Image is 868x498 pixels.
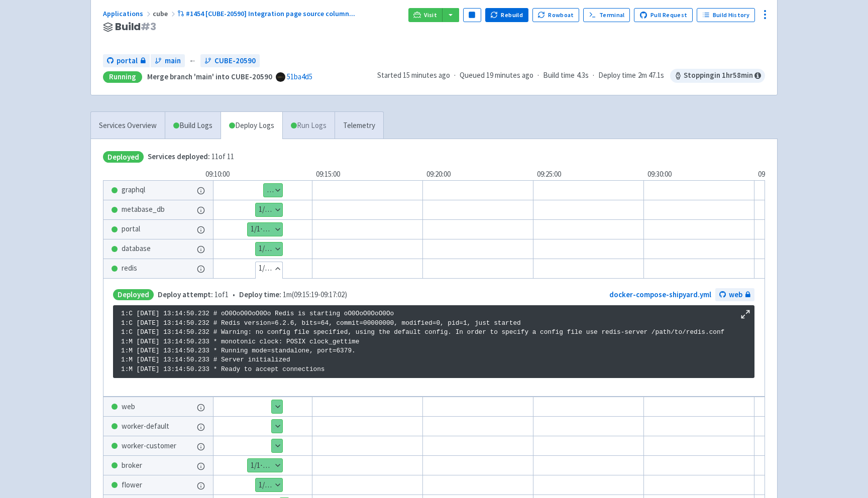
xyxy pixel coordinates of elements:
[201,169,312,180] div: 09:10:00
[189,55,196,67] span: ←
[697,8,755,22] a: Build History
[122,421,169,432] span: worker-default
[103,9,153,18] a: Applications
[377,70,450,80] span: Started
[121,309,746,374] p: 1:C [DATE] 13:14:50.232 # oO0OoO0OoO0Oo Redis is starting oO0OoO0OoO0Oo 1:C [DATE] 13:14:50.232 #...
[122,460,142,471] span: broker
[122,401,135,413] span: web
[165,55,181,67] span: main
[115,21,156,33] span: Build
[740,309,750,319] button: Maximize log window
[729,289,742,301] span: web
[122,479,142,491] span: flower
[122,263,137,274] span: redis
[103,71,142,83] div: Running
[282,112,335,140] a: Run Logs
[463,8,481,22] button: Pause
[715,288,754,302] a: web
[670,69,765,83] span: Stopping in 1 hr 58 min
[239,289,347,301] span: 1m ( 09:15:19 - 09:17:02 )
[598,70,636,81] span: Deploy time
[158,290,213,299] span: Deploy attempt:
[460,70,533,80] span: Queued
[377,69,765,83] div: · · ·
[153,9,177,18] span: cube
[151,54,185,68] a: main
[532,8,580,22] button: Rowboat
[424,11,437,19] span: Visit
[91,112,165,140] a: Services Overview
[312,169,422,180] div: 09:15:00
[543,70,575,81] span: Build time
[638,70,664,81] span: 2m 47.1s
[609,290,711,299] a: docker-compose-shipyard.yml
[147,72,272,81] strong: Merge branch 'main' into CUBE-20590
[158,289,229,301] span: 1 of 1
[141,20,156,34] span: # 3
[158,289,347,301] span: •
[577,70,589,81] span: 4.3s
[239,290,281,299] span: Deploy time:
[335,112,383,140] a: Telemetry
[177,9,357,18] a: #1454 [CUBE-20590] Integration page source column...
[186,9,355,18] span: #1454 [CUBE-20590] Integration page source column ...
[214,55,256,67] span: CUBE-20590
[583,8,630,22] a: Terminal
[122,223,140,235] span: portal
[122,440,176,452] span: worker-customer
[165,112,221,140] a: Build Logs
[403,70,450,80] time: 15 minutes ago
[148,152,210,161] span: Services deployed:
[221,112,282,140] a: Deploy Logs
[122,243,151,255] span: database
[485,8,528,22] button: Rebuild
[486,70,533,80] time: 19 minutes ago
[200,54,260,68] a: CUBE-20590
[287,72,312,81] a: 51ba4d5
[634,8,693,22] a: Pull Request
[754,169,864,180] div: 09:35:00
[103,54,150,68] a: portal
[148,151,234,163] span: 11 of 11
[408,8,443,22] a: Visit
[643,169,754,180] div: 09:30:00
[422,169,533,180] div: 09:20:00
[113,289,154,301] span: Deployed
[117,55,138,67] span: portal
[122,204,165,215] span: metabase_db
[122,184,145,196] span: graphql
[533,169,643,180] div: 09:25:00
[103,151,144,163] span: Deployed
